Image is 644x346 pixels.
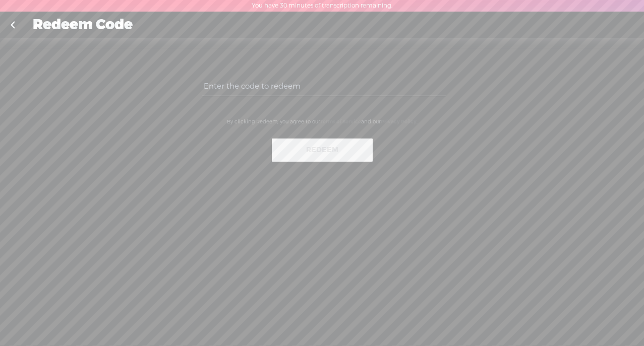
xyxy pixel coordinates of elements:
[202,77,446,96] input: Enter the code to redeem
[216,113,428,130] div: By clicking Redeem, you agree to our and our .
[252,2,392,10] label: You have 30 minutes of transcription remaining.
[272,139,373,162] button: Redeem
[26,12,618,38] div: Redeem Code
[381,118,417,125] a: Privacy Policy
[320,118,361,125] a: Terms of Service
